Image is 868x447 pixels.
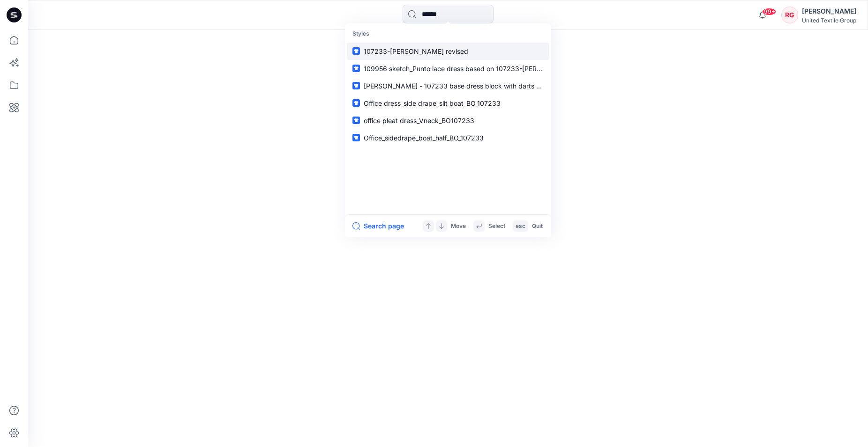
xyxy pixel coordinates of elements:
[488,221,505,231] p: Select
[352,220,404,232] button: Search page
[532,221,543,231] p: Quit
[762,8,776,15] span: 99+
[347,60,549,77] a: 109956 sketch_Punto lace dress based on 107233-[PERSON_NAME]
[802,17,856,24] div: United Textile Group
[347,43,549,60] a: 107233-[PERSON_NAME] revised
[802,6,856,17] div: [PERSON_NAME]
[516,221,525,231] p: esc
[364,117,474,125] span: office pleat dress_Vneck_BO107233
[364,65,576,73] span: 109956 sketch_Punto lace dress based on 107233-[PERSON_NAME]
[364,47,468,55] span: 107233-[PERSON_NAME] revised
[364,134,484,142] span: Office_sidedrape_boat_half_BO_107233
[347,112,549,129] a: office pleat dress_Vneck_BO107233
[347,25,549,43] p: Styles
[451,221,466,231] p: Move
[364,99,501,107] span: Office dress_side drape_slit boat_BO_107233
[364,82,560,90] span: [PERSON_NAME] - 107233 base dress block with darts PUNTO
[781,7,798,23] div: RG
[347,77,549,95] a: [PERSON_NAME] - 107233 base dress block with darts PUNTO
[347,129,549,147] a: Office_sidedrape_boat_half_BO_107233
[347,95,549,112] a: Office dress_side drape_slit boat_BO_107233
